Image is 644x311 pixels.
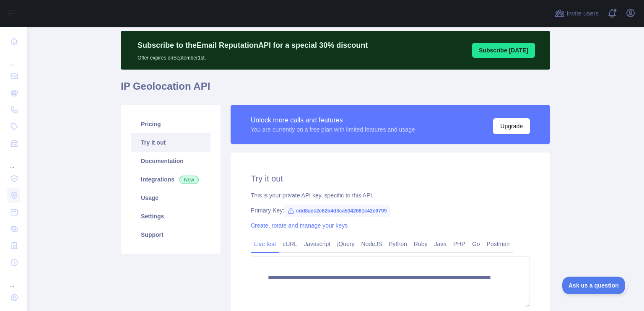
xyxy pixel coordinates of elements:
[279,237,301,251] a: cURL
[7,153,20,169] div: ...
[284,205,390,217] span: cdd8aec2e62b4d3ca5342681c42e0799
[472,43,535,58] button: Subscribe [DATE]
[121,80,550,100] h1: IP Geolocation API
[566,9,599,18] span: Invite users
[431,237,450,251] a: Java
[131,115,210,133] a: Pricing
[131,207,210,225] a: Settings
[358,237,385,251] a: NodeJS
[493,118,530,134] button: Upgrade
[138,51,368,61] p: Offer expires on September 1st.
[385,237,410,251] a: Python
[131,189,210,207] a: Usage
[469,237,483,251] a: Go
[251,237,279,251] a: Live test
[334,237,358,251] a: jQuery
[7,272,20,288] div: ...
[251,222,348,229] a: Create, rotate and manage your keys
[553,7,600,20] button: Invite users
[251,206,530,215] div: Primary Key:
[483,237,513,251] a: Postman
[410,237,431,251] a: Ruby
[251,173,530,184] h2: Try it out
[131,133,210,152] a: Try it out
[131,152,210,170] a: Documentation
[450,237,469,251] a: PHP
[301,237,334,251] a: Javascript
[251,191,530,200] div: This is your private API key, specific to this API.
[251,125,415,134] div: You are currently on a free plan with limited features and usage
[251,115,415,125] div: Unlock more calls and features
[131,225,210,244] a: Support
[179,176,199,184] span: New
[138,39,368,51] p: Subscribe to the Email Reputation API for a special 30 % discount
[131,170,210,189] a: Integrations New
[562,277,627,294] iframe: Toggle Customer Support
[7,50,20,67] div: ...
